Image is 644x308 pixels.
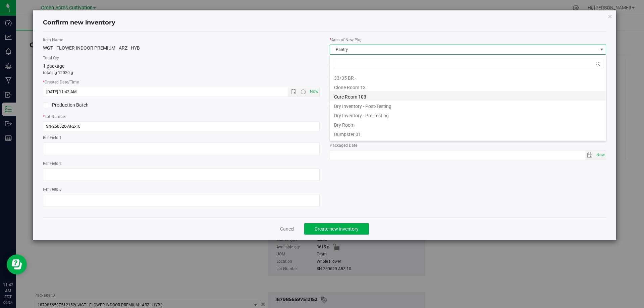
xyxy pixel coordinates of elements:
[43,70,320,76] p: totaling 12020 g
[43,161,320,167] label: Ref Field 2
[595,150,606,160] span: Set Current date
[43,55,320,61] label: Total Qty
[308,87,320,97] span: Set Current date
[43,102,176,109] label: Production Batch
[43,186,320,192] label: Ref Field 3
[304,223,369,235] button: Create new inventory
[330,37,606,43] label: Area of New Pkg
[43,114,320,120] label: Lot Number
[43,37,320,43] label: Item Name
[43,45,320,52] div: WGT - FLOWER INDOOR PREMIUM - ARZ - HYB
[585,150,595,160] span: select
[330,45,598,54] span: Pantry
[43,135,320,141] label: Ref Field 1
[315,226,359,232] span: Create new inventory
[43,63,64,69] span: 1 package
[288,89,299,95] span: Open the date view
[298,89,309,95] span: Open the time view
[280,226,294,232] a: Cancel
[330,142,606,148] label: Packaged Date
[7,254,27,274] iframe: Resource center
[595,150,606,160] span: select
[43,18,115,27] h4: Confirm new inventory
[43,79,320,85] label: Created Date/Time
